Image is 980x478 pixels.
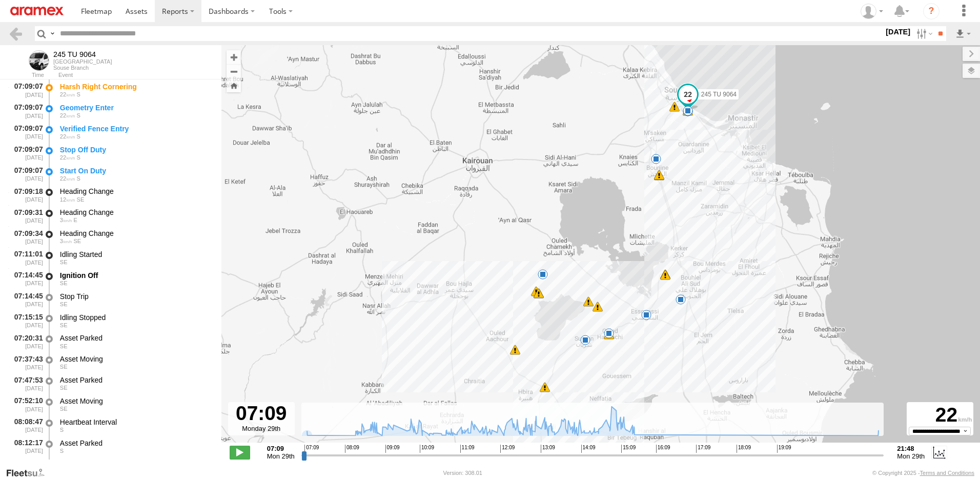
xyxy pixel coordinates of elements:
[77,154,80,161] span: Heading: 165
[541,445,555,453] span: 13:09
[304,445,319,453] span: 07:09
[385,445,400,453] span: 09:09
[60,343,68,349] span: Heading: 116
[60,250,212,259] div: Idling Started
[60,385,68,391] span: Heading: 116
[656,445,670,453] span: 16:09
[540,382,550,392] div: 6
[8,458,44,477] div: 08:13:31 [DATE]
[73,238,81,244] span: Heading: 116
[443,470,482,476] div: Version: 308.01
[912,26,934,41] label: Search Filter Options
[777,445,791,453] span: 19:09
[8,102,44,121] div: 07:09:07 [DATE]
[60,145,212,154] div: Stop Off Duty
[267,445,295,452] strong: 07:09
[8,311,44,330] div: 07:15:15 [DATE]
[641,310,651,320] div: 9
[60,271,212,280] div: Ignition Off
[897,445,925,452] strong: 21:48
[60,333,212,343] div: Asset Parked
[60,322,68,328] span: Heading: 116
[53,65,112,71] div: Souse Branch
[60,313,212,322] div: Idling Stopped
[8,269,44,288] div: 07:14:45 [DATE]
[53,58,112,65] div: [GEOGRAPHIC_DATA]
[500,445,515,453] span: 12:09
[8,437,44,456] div: 08:12:17 [DATE]
[420,445,434,453] span: 10:09
[60,406,68,412] span: Heading: 116
[77,196,85,203] span: Heading: 120
[10,7,64,15] img: aramex-logo.svg
[8,81,44,99] div: 07:09:07 [DATE]
[897,452,925,460] span: Mon 29th Sep 2025
[230,446,250,459] label: Play/Stop
[60,112,75,118] span: 22
[60,375,212,385] div: Asset Parked
[60,82,212,91] div: Harsh Right Cornering
[60,460,212,469] div: Asset Moving
[60,91,75,97] span: 22
[857,4,887,19] div: Ahmed Khanfir
[77,175,80,182] span: Heading: 165
[8,186,44,205] div: 07:09:18 [DATE]
[77,91,80,97] span: Heading: 165
[8,144,44,163] div: 07:09:07 [DATE]
[60,217,72,223] span: 3
[60,187,212,196] div: Heading Change
[60,354,212,364] div: Asset Moving
[920,470,974,476] a: Terms and Conditions
[60,166,212,175] div: Start On Duty
[60,427,64,433] span: Heading: 190
[60,259,68,265] span: Heading: 116
[60,238,72,244] span: 3
[60,448,64,454] span: Heading: 190
[8,73,44,78] div: Time
[73,217,77,223] span: Heading: 80
[8,290,44,309] div: 07:14:45 [DATE]
[60,133,75,140] span: 22
[77,112,80,118] span: Heading: 165
[510,345,520,355] div: 5
[8,332,44,351] div: 07:20:31 [DATE]
[6,468,53,478] a: Visit our Website
[701,91,737,98] span: 245 TU 9064
[954,26,972,41] label: Export results as...
[872,470,974,476] div: © Copyright 2025 -
[77,133,80,140] span: Heading: 165
[60,175,75,182] span: 22
[737,445,751,453] span: 18:09
[60,364,68,370] span: Heading: 116
[227,50,241,64] button: Zoom in
[227,64,241,78] button: Zoom out
[60,301,68,307] span: Heading: 116
[60,396,212,406] div: Asset Moving
[8,248,44,267] div: 07:11:01 [DATE]
[58,73,221,78] div: Event
[8,165,44,184] div: 07:09:07 [DATE]
[8,395,44,414] div: 07:52:10 [DATE]
[696,445,710,453] span: 17:09
[8,353,44,372] div: 07:37:43 [DATE]
[8,206,44,225] div: 07:09:31 [DATE]
[8,26,23,41] a: Back to previous Page
[60,280,68,286] span: Heading: 116
[48,26,56,41] label: Search Query
[908,404,972,427] div: 22
[460,445,475,453] span: 11:09
[8,123,44,142] div: 07:09:07 [DATE]
[227,78,241,92] button: Zoom Home
[60,439,212,448] div: Asset Parked
[60,292,212,301] div: Stop Trip
[884,26,912,37] label: [DATE]
[345,445,359,453] span: 08:09
[8,227,44,246] div: 07:09:34 [DATE]
[8,374,44,393] div: 07:47:53 [DATE]
[60,417,212,427] div: Heartbeat Interval
[8,416,44,435] div: 08:08:47 [DATE]
[60,154,75,161] span: 22
[53,50,112,58] div: 245 TU 9064 - View Asset History
[581,445,596,453] span: 14:09
[60,103,212,112] div: Geometry Enter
